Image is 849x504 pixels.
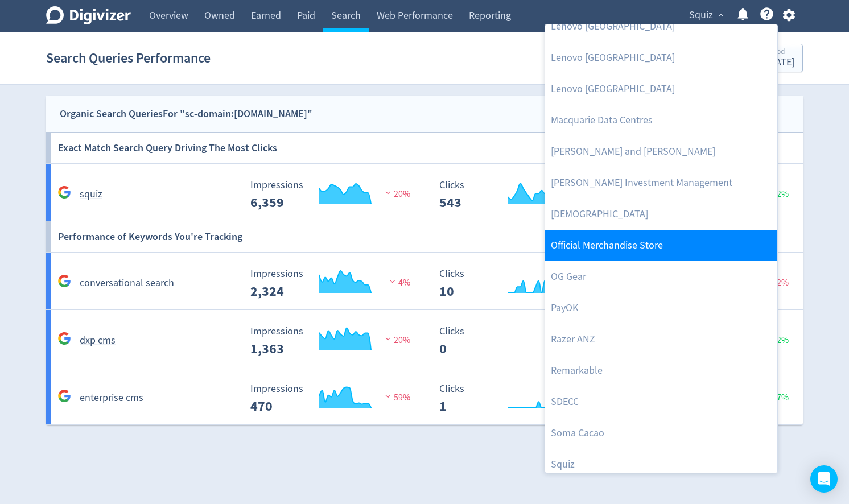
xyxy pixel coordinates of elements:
a: Macquarie Data Centres [545,105,777,136]
div: Open Intercom Messenger [810,465,838,493]
a: Soma Cacao [545,418,777,449]
a: Lenovo [GEOGRAPHIC_DATA] [545,73,777,105]
a: Remarkable [545,355,777,386]
a: Official Merchandise Store [545,230,777,261]
a: [DEMOGRAPHIC_DATA] [545,199,777,230]
a: Squiz [545,449,777,480]
a: Lenovo [GEOGRAPHIC_DATA] [545,42,777,73]
a: SDECC [545,386,777,418]
a: OG Gear [545,261,777,292]
a: Lenovo [GEOGRAPHIC_DATA] [545,11,777,42]
a: [PERSON_NAME] and [PERSON_NAME] [545,136,777,167]
a: PayOK [545,292,777,324]
a: Razer ANZ [545,324,777,355]
a: [PERSON_NAME] Investment Management [545,167,777,199]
